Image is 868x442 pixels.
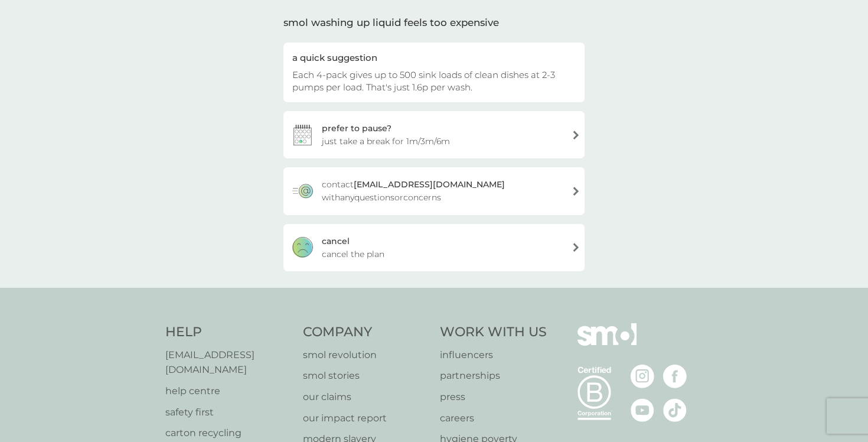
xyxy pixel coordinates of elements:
div: smol washing up liquid feels too expensive [283,15,585,31]
span: contact with any questions or concerns [322,178,562,204]
a: smol stories [303,368,429,383]
a: contact[EMAIL_ADDRESS][DOMAIN_NAME] withanyquestionsorconcerns [283,167,585,214]
span: cancel the plan [322,248,384,261]
a: [EMAIL_ADDRESS][DOMAIN_NAME] [165,347,291,378]
a: careers [440,411,547,426]
span: Each 4-pack gives up to 500 sink loads of clean dishes at 2-3 pumps per load. That's just 1.6p pe... [292,69,555,93]
div: a quick suggestion [292,51,576,64]
div: prefer to pause? [322,122,391,135]
a: help centre [165,383,291,399]
a: smol revolution [303,347,429,363]
h4: Company [303,323,429,342]
img: visit the smol Facebook page [663,365,687,388]
a: our claims [303,389,429,405]
h4: Help [165,323,291,342]
a: safety first [165,405,291,420]
a: partnerships [440,368,547,383]
img: visit the smol Instagram page [631,365,654,388]
span: just take a break for 1m/3m/6m [322,135,450,148]
img: visit the smol Youtube page [631,398,654,422]
a: carton recycling [165,425,291,441]
div: cancel [322,235,350,248]
strong: [EMAIL_ADDRESS][DOMAIN_NAME] [354,179,505,190]
img: smol [577,323,637,363]
h4: Work With Us [440,323,547,342]
a: press [440,389,547,405]
a: our impact report [303,411,429,426]
img: visit the smol Tiktok page [663,398,687,422]
a: influencers [440,347,547,363]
